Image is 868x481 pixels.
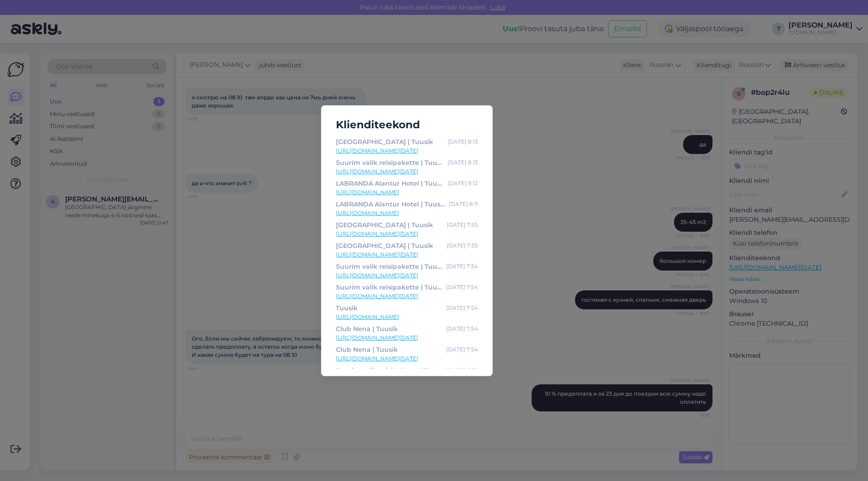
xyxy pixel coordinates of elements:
div: [DATE] 7:54 [446,282,478,292]
div: [DATE] 7:53 [447,365,478,375]
a: [URL][DOMAIN_NAME] [336,313,478,321]
a: [URL][DOMAIN_NAME][DATE] [336,271,478,280]
div: [DATE] 7:55 [447,241,478,251]
div: [GEOGRAPHIC_DATA] | Tuusik [336,220,433,230]
a: [URL][DOMAIN_NAME][DATE] [336,355,478,363]
a: [URL][DOMAIN_NAME][DATE] [336,147,478,155]
div: [DATE] 8:12 [448,178,478,188]
div: Suurim valik reisipakette | Tuusik [336,158,444,168]
div: Suurim valik reisipakette | Tuusik [336,262,443,271]
a: [URL][DOMAIN_NAME][DATE] [336,251,478,259]
div: [DATE] 7:54 [446,345,478,355]
div: Suurim valik reisipakette | Tuusik [336,282,443,292]
div: Club Nena | Tuusik [336,324,398,334]
div: [DATE] 7:54 [446,303,478,313]
div: [DATE] 7:54 [446,262,478,271]
div: LABRANDA Alantur Hotel | Tuusik [336,199,445,209]
a: [URL][DOMAIN_NAME][DATE] [336,168,478,176]
div: Club Nena | Tuusik [336,345,398,355]
a: [URL][DOMAIN_NAME][DATE] [336,334,478,342]
a: [URL][DOMAIN_NAME][DATE] [336,292,478,300]
div: [DATE] 7:54 [446,324,478,334]
div: [GEOGRAPHIC_DATA] | Tuusik [336,137,433,147]
div: [DATE] 8:13 [448,158,478,168]
div: Tuusik [336,303,358,313]
div: [DATE] 7:55 [447,220,478,230]
div: [DATE] 8:13 [448,137,478,147]
a: [URL][DOMAIN_NAME] [336,209,478,217]
div: Suurim valik reisipakette | Tuusik [336,365,443,375]
div: [DATE] 8:11 [449,199,478,209]
h5: Klienditeekond [329,117,485,133]
div: [GEOGRAPHIC_DATA] | Tuusik [336,241,433,251]
a: [URL][DOMAIN_NAME] [336,188,478,196]
a: [URL][DOMAIN_NAME][DATE] [336,230,478,238]
div: LABRANDA Alantur Hotel | Tuusik [336,178,444,188]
